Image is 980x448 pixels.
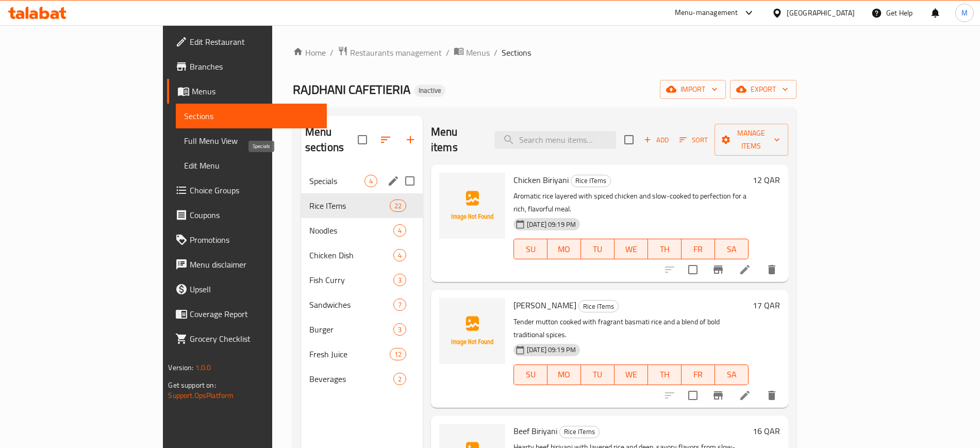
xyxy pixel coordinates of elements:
span: Rice ITems [579,301,618,312]
img: Mutton Biriyani [439,298,505,364]
span: Restaurants management [350,46,442,59]
span: 7 [394,300,406,310]
span: TU [585,367,610,382]
span: Select section [618,129,640,151]
button: Add [640,132,673,148]
button: TH [648,239,682,259]
span: 4 [394,251,406,260]
h6: 17 QAR [753,298,780,312]
span: Manage items [723,127,780,153]
span: Upsell [190,283,318,295]
div: items [393,323,406,336]
div: Fresh Juice12 [301,342,423,367]
div: Inactive [414,85,445,97]
h6: 16 QAR [753,424,780,438]
span: Sort [679,134,708,146]
p: Aromatic rice layered with spiced chicken and slow-cooked to perfection for a rich, flavorful meal. [513,190,749,215]
span: Version: [168,361,193,374]
span: Get support on: [168,378,215,392]
span: Full Menu View [184,135,318,147]
span: Sort items [673,132,715,148]
div: Noodles4 [301,218,423,243]
span: Inactive [414,86,445,95]
a: Menus [167,79,326,104]
div: items [364,175,377,187]
span: Rice ITems [571,175,610,187]
span: Sort sections [373,127,398,152]
button: FR [682,364,715,385]
button: Branch-specific-item [706,257,730,282]
span: FR [686,367,711,382]
span: export [738,83,788,96]
input: search [494,131,616,149]
span: [DATE] 09:19 PM [523,345,580,355]
span: Chicken Dish [309,249,393,261]
button: Add section [398,127,423,152]
img: Chicken Biriyani [439,173,505,239]
span: 1.0.0 [195,361,211,374]
div: items [393,373,406,385]
span: Sandwiches [309,298,393,311]
button: export [730,80,796,99]
a: Support.OpsPlatform [168,389,234,402]
span: RAJDHANI CAFETIERIA [293,78,410,101]
span: Grocery Checklist [190,333,318,345]
a: Restaurants management [338,46,442,59]
div: Rice ITems [578,300,619,312]
a: Choice Groups [167,178,326,203]
a: Menus [454,46,490,59]
div: Burger3 [301,317,423,342]
span: Menus [192,85,318,97]
span: Sections [184,110,318,122]
span: MO [552,367,577,382]
span: SU [518,367,543,382]
span: 22 [390,201,406,211]
h6: 12 QAR [753,173,780,187]
span: Fresh Juice [309,348,390,360]
span: Select all sections [352,129,373,151]
a: Coupons [167,203,326,227]
span: 4 [394,226,406,236]
a: Sections [176,104,326,128]
span: Specials [309,175,364,187]
button: edit [386,173,401,189]
a: Menu disclaimer [167,252,326,277]
p: Tender mutton cooked with fragrant basmati rice and a blend of bold traditional spices. [513,316,749,341]
span: Menu disclaimer [190,258,318,271]
div: Specials4edit [301,169,423,193]
div: Sandwiches7 [301,292,423,317]
span: SU [518,242,543,257]
span: WE [619,367,644,382]
span: Menus [466,46,490,59]
span: Coupons [190,209,318,221]
span: TU [585,242,610,257]
span: Edit Menu [184,159,318,172]
span: WE [619,242,644,257]
span: Add item [640,132,673,148]
span: Edit Restaurant [190,36,318,48]
div: Rice ITems [559,426,600,438]
span: Fish Curry [309,274,393,286]
span: 4 [365,176,377,186]
button: Branch-specific-item [706,383,730,408]
div: Menu-management [675,7,738,19]
span: FR [686,242,711,257]
button: TH [648,364,682,385]
span: Rice ITems [560,426,599,438]
span: M [961,7,968,19]
li: / [494,46,497,59]
span: [PERSON_NAME] [513,297,576,313]
span: Beverages [309,373,393,385]
span: TH [652,242,677,257]
a: Edit menu item [739,263,751,276]
span: Chicken Biriyani [513,172,569,188]
button: WE [614,239,648,259]
div: Burger [309,323,393,336]
nav: breadcrumb [293,46,796,59]
a: Promotions [167,227,326,252]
